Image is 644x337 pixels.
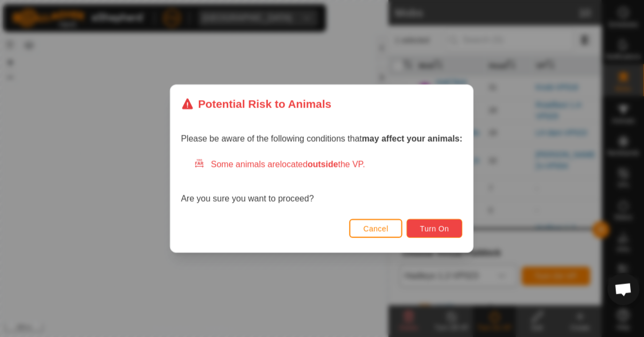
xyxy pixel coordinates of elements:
div: Are you sure you want to proceed? [182,158,463,205]
span: located the VP. [281,159,366,168]
div: Potential Risk to Animals [182,96,332,112]
span: Turn On [420,224,449,233]
button: Turn On [407,219,462,238]
strong: outside [308,159,338,168]
span: Please be aware of the following conditions that [182,134,463,143]
div: Open chat [607,273,639,305]
span: Cancel [363,224,389,233]
strong: may affect your animals: [362,134,463,143]
button: Cancel [350,219,402,238]
div: Some animals are [195,158,463,171]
